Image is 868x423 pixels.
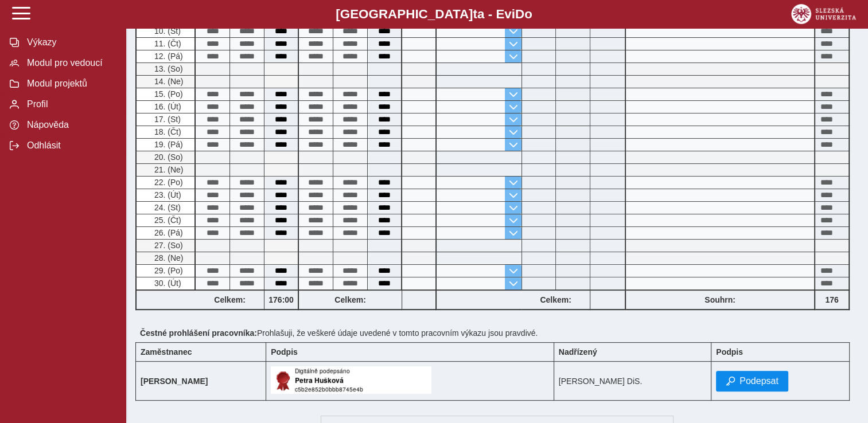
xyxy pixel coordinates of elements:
td: [PERSON_NAME] DiS. [554,362,711,401]
span: 10. (St) [152,26,181,36]
span: o [524,7,532,21]
span: Modul projektů [24,79,116,89]
b: Celkem: [299,295,402,304]
span: Podepsat [739,376,779,386]
span: 26. (Pá) [152,228,183,237]
span: 13. (So) [152,64,183,73]
span: 20. (So) [152,152,183,162]
span: 28. (Ne) [152,253,184,263]
span: 22. (Po) [152,178,183,187]
b: [GEOGRAPHIC_DATA] a - Evi [34,7,834,22]
span: Odhlásit [24,140,116,151]
span: 12. (Pá) [152,52,183,61]
b: 176 [815,295,848,304]
img: logo_web_su.png [791,4,856,24]
span: 14. (Ne) [152,77,184,86]
b: Souhrn: [704,295,735,304]
span: 24. (St) [152,203,181,212]
span: 17. (St) [152,115,181,124]
b: Podpis [716,347,743,357]
span: t [473,7,477,21]
span: D [515,7,524,21]
b: Celkem: [521,295,590,304]
span: 18. (Čt) [152,127,181,136]
b: Nadřízený [559,347,597,357]
b: Zaměstnanec [141,347,192,357]
b: [PERSON_NAME] [141,377,208,386]
b: Čestné prohlášení pracovníka: [140,328,257,338]
span: Profil [24,99,116,109]
span: 30. (Út) [152,279,181,288]
span: 27. (So) [152,241,183,250]
span: Nápověda [24,120,116,130]
span: 21. (Ne) [152,165,184,174]
div: Prohlašuji, že veškeré údaje uvedené v tomto pracovním výkazu jsou pravdivé. [135,324,859,342]
b: 176:00 [264,295,298,304]
button: Podepsat [716,371,788,391]
b: Celkem: [196,295,264,304]
b: Podpis [271,347,298,357]
span: 11. (Čt) [152,39,181,48]
img: Digitálně podepsáno uživatelem [271,366,431,394]
span: 25. (Čt) [152,216,181,225]
span: Modul pro vedoucí [24,58,116,68]
span: 19. (Pá) [152,140,183,149]
span: Výkazy [24,37,116,48]
span: 23. (Út) [152,190,181,199]
span: 29. (Po) [152,266,183,275]
span: 16. (Út) [152,102,181,111]
span: 15. (Po) [152,89,183,99]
